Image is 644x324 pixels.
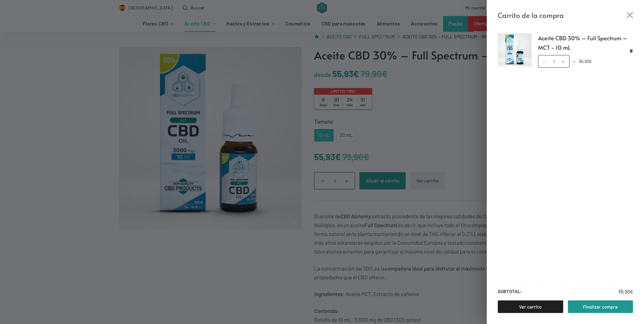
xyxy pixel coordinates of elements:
bdi: 55,93 [579,59,592,64]
strong: Subtotal: [498,288,522,296]
a: Aceite CBD 30% – Full Spectrum – MCT - 10 mL [538,33,633,52]
span: Carrito de la compra [498,9,564,21]
bdi: 55,93 [619,288,633,294]
button: Cerrar el cajón del carrito [627,12,633,18]
span: € [630,288,633,294]
a: Eliminar Aceite CBD 30% – Full Spectrum – MCT - 10 mL del carrito [630,49,633,52]
input: Cantidad de productos [538,55,569,68]
a: Finalizar compra [568,300,633,313]
a: Ver carrito [498,300,563,313]
span: × [573,59,575,64]
span: € [589,59,592,64]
